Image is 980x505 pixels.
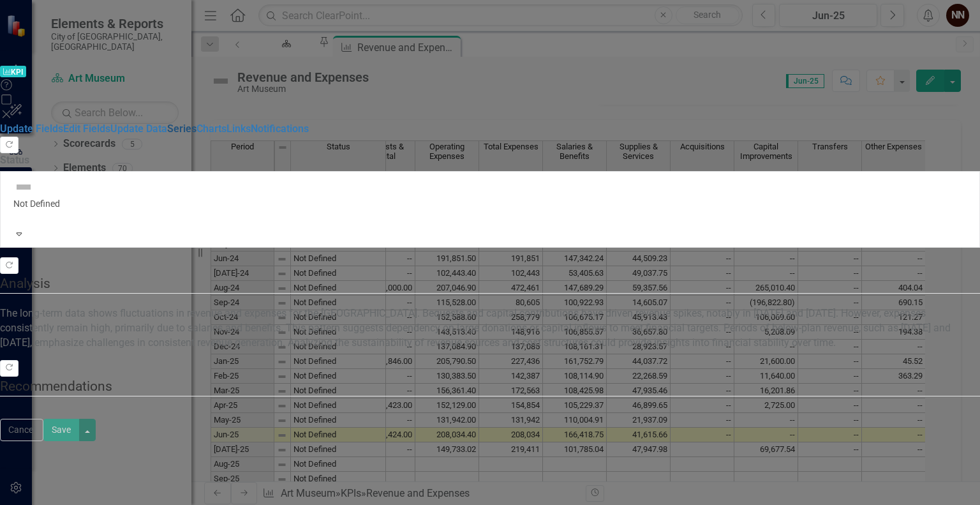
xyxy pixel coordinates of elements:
[226,123,251,135] a: Links
[167,123,197,135] a: Series
[43,419,79,441] button: Save
[13,197,967,210] div: Not Defined
[251,123,309,135] a: Notifications
[197,123,226,135] a: Charts
[13,177,34,197] img: Not Defined
[110,123,167,135] a: Update Data
[63,123,110,135] a: Edit Fields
